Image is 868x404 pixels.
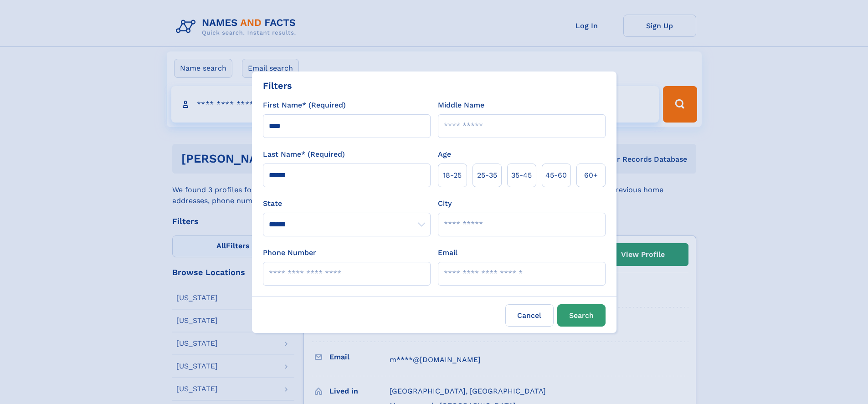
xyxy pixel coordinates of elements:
[263,247,316,258] label: Phone Number
[505,304,554,327] label: Cancel
[511,170,532,181] span: 35‑45
[477,170,497,181] span: 25‑35
[263,198,431,209] label: State
[584,170,598,181] span: 60+
[263,79,292,92] div: Filters
[263,100,346,111] label: First Name* (Required)
[263,149,345,160] label: Last Name* (Required)
[438,149,451,160] label: Age
[545,170,567,181] span: 45‑60
[443,170,462,181] span: 18‑25
[557,304,606,327] button: Search
[438,247,457,258] label: Email
[438,198,452,209] label: City
[438,100,484,111] label: Middle Name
